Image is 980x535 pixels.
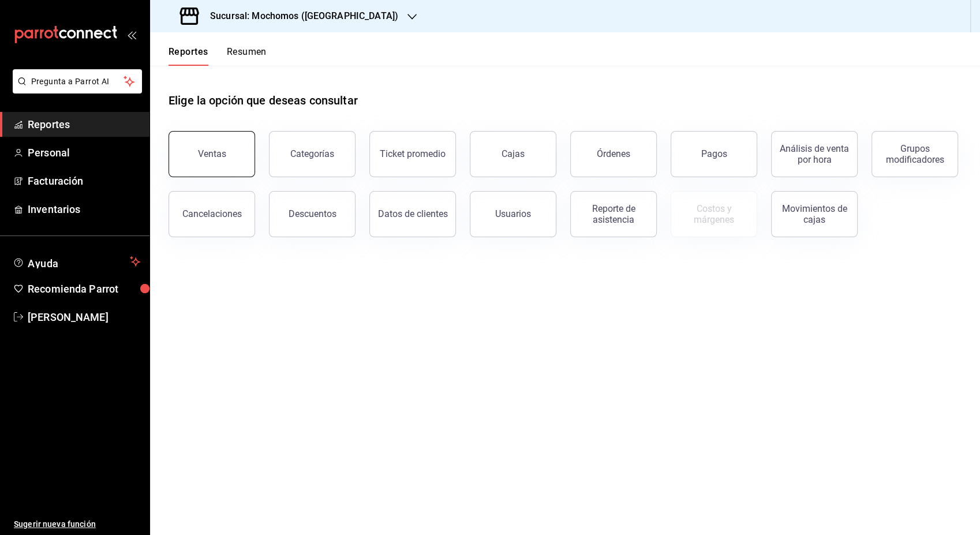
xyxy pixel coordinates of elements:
div: Grupos modificadores [879,143,951,165]
button: Pregunta a Parrot AI [13,69,142,93]
div: Usuarios [495,208,531,219]
div: Análisis de venta por hora [779,143,850,165]
span: Recomienda Parrot [28,281,140,297]
button: Ventas [169,131,255,177]
div: Descuentos [289,208,336,219]
div: Ticket promedio [380,148,446,159]
button: Usuarios [470,191,556,237]
button: Ticket promedio [369,131,456,177]
button: open_drawer_menu [127,30,136,39]
button: Pagos [671,131,757,177]
span: Pregunta a Parrot AI [31,76,124,88]
span: Sugerir nueva función [14,518,140,530]
div: Categorías [290,148,334,159]
button: Órdenes [570,131,657,177]
button: Movimientos de cajas [771,191,858,237]
a: Pregunta a Parrot AI [8,84,142,96]
button: Categorías [269,131,356,177]
h3: Sucursal: Mochomos ([GEOGRAPHIC_DATA]) [201,9,398,23]
div: Órdenes [597,148,630,159]
button: Cajas [470,131,556,177]
button: Contrata inventarios para ver este reporte [671,191,757,237]
div: Movimientos de cajas [779,203,850,225]
div: Cancelaciones [182,208,242,219]
span: [PERSON_NAME] [28,309,140,325]
div: navigation tabs [169,46,267,66]
div: Costos y márgenes [678,203,750,225]
div: Reporte de asistencia [578,203,649,225]
div: Datos de clientes [378,208,448,219]
span: Inventarios [28,201,140,217]
span: Personal [28,145,140,160]
button: Reportes [169,46,208,66]
button: Descuentos [269,191,356,237]
div: Pagos [701,148,727,159]
h1: Elige la opción que deseas consultar [169,92,358,109]
div: Cajas [502,148,525,159]
button: Resumen [227,46,267,66]
button: Análisis de venta por hora [771,131,858,177]
span: Reportes [28,117,140,132]
span: Facturación [28,173,140,189]
span: Ayuda [28,255,125,268]
button: Datos de clientes [369,191,456,237]
button: Cancelaciones [169,191,255,237]
button: Reporte de asistencia [570,191,657,237]
button: Grupos modificadores [871,131,958,177]
div: Ventas [198,148,226,159]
